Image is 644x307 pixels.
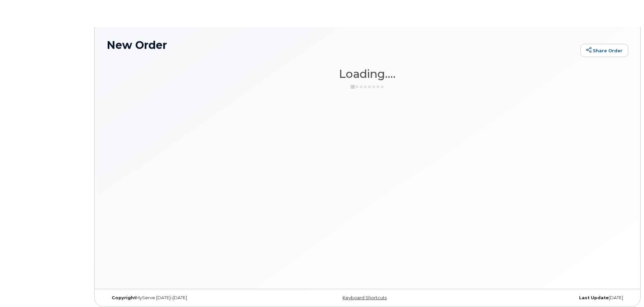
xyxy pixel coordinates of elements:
strong: Copyright [112,295,136,300]
div: MyServe [DATE]–[DATE] [107,295,281,301]
div: [DATE] [454,295,628,301]
a: Keyboard Shortcuts [343,295,387,300]
h1: New Order [107,39,577,51]
h1: Loading.... [107,68,628,80]
img: ajax-loader-3a6953c30dc77f0bf724df975f13086db4f4c1262e45940f03d1251963f1bf2e.gif [351,84,384,89]
strong: Last Update [579,295,609,300]
a: Share Order [580,44,628,57]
